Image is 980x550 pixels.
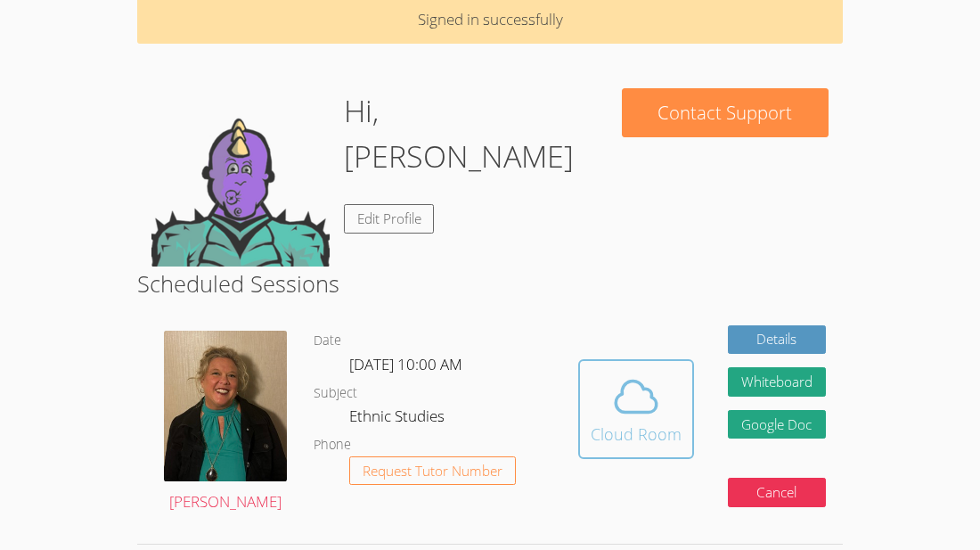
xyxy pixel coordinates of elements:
span: Request Tutor Number [363,464,502,478]
button: Contact Support [622,88,829,137]
div: Cloud Room [591,422,682,447]
a: Google Doc [728,410,826,439]
span: [DATE] 10:00 AM [349,354,462,374]
dd: Ethnic Studies [349,404,448,434]
dt: Phone [314,434,351,456]
h2: Scheduled Sessions [137,267,843,300]
dt: Subject [314,382,357,405]
img: IMG_0043.jpeg [164,331,287,482]
button: Cancel [728,478,826,507]
button: Whiteboard [728,367,826,397]
h1: Hi, [PERSON_NAME] [344,88,593,179]
button: Request Tutor Number [349,456,516,486]
a: Details [728,325,826,355]
dt: Date [314,330,341,352]
button: Cloud Room [578,359,694,459]
img: default.png [151,88,330,267]
a: Edit Profile [344,204,435,234]
a: [PERSON_NAME] [164,331,287,515]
